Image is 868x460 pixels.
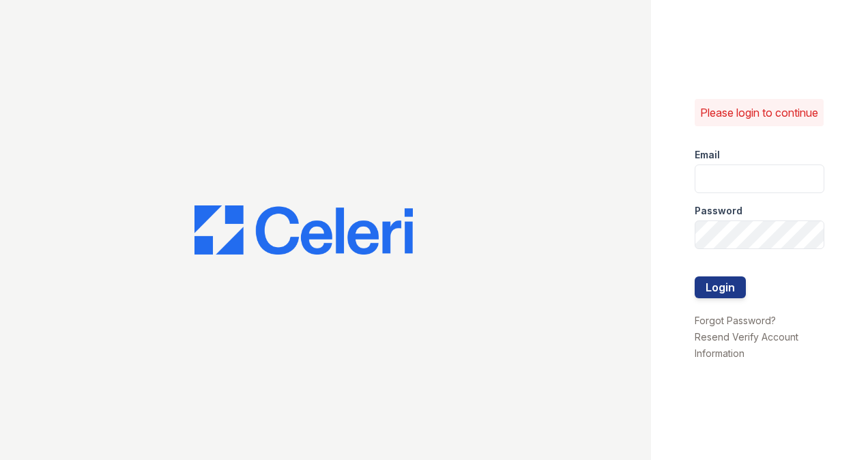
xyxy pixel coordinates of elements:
a: Forgot Password? [695,315,776,326]
a: Resend Verify Account Information [695,331,798,359]
label: Email [695,148,720,162]
label: Password [695,204,742,218]
button: Login [695,276,746,298]
p: Please login to continue [700,104,818,121]
img: CE_Logo_Blue-a8612792a0a2168367f1c8372b55b34899dd931a85d93a1a3d3e32e68fde9ad4.png [194,205,413,255]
